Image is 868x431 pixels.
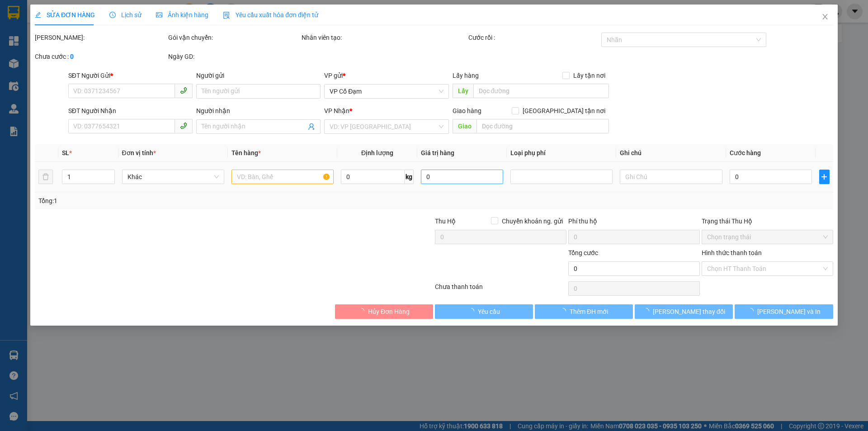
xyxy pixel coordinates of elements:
span: Thu Hộ [435,218,456,225]
button: Thêm ĐH mới [535,304,633,319]
span: Yêu cầu xuất hóa đơn điện tử [223,11,318,19]
div: Nhân viên tạo: [302,33,467,43]
span: edit [35,12,41,18]
span: [PERSON_NAME] thay đổi [653,307,725,317]
span: Lịch sử [109,11,142,19]
div: SĐT Người Nhận [68,106,193,116]
span: Thêm ĐH mới [570,307,608,317]
div: Gói vận chuyển: [168,33,300,43]
span: VP Cổ Đạm [330,85,443,98]
th: Ghi chú [617,144,726,162]
div: Trạng thái Thu Hộ [702,216,833,226]
div: Người gửi [196,71,321,81]
span: Ảnh kiện hàng [156,11,208,19]
th: Loại phụ phí [507,144,616,162]
button: plus [819,170,829,184]
span: loading [643,308,653,314]
span: Giá trị hàng [421,149,454,156]
span: Chuyển khoản ng. gửi [498,216,566,226]
span: Lấy tận nơi [570,71,609,81]
div: Phí thu hộ [568,216,700,230]
div: VP gửi [325,71,449,81]
div: Tổng: 1 [38,196,335,206]
div: [PERSON_NAME]: [35,33,166,43]
span: Cước hàng [730,149,761,156]
span: Chọn trạng thái [707,230,828,244]
div: Chưa thanh toán [434,282,567,298]
button: [PERSON_NAME] thay đổi [635,304,733,319]
span: loading [468,308,478,314]
label: Hình thức thanh toán [702,249,762,256]
span: VP Nhận [325,107,350,114]
span: Khác [127,170,219,184]
span: kg [405,170,414,184]
input: VD: Bàn, Ghế [231,170,334,184]
span: Đơn vị tính [122,149,156,156]
div: SĐT Người Gửi [68,71,193,81]
input: Dọc đường [473,84,609,98]
span: SỬA ĐƠN HÀNG [35,11,95,19]
div: Cước rồi : [468,33,600,43]
span: [PERSON_NAME] và In [757,307,821,317]
span: plus [820,173,829,180]
span: close [821,13,829,20]
span: Định lượng [361,149,393,156]
span: phone [180,87,187,94]
div: Người nhận [196,106,321,116]
span: Hủy Đơn Hàng [368,307,410,317]
b: 0 [70,53,74,60]
span: Lấy [453,84,473,98]
span: Tổng cước [568,249,598,256]
span: SL [62,149,70,156]
input: Ghi Chú [620,170,722,184]
button: [PERSON_NAME] và In [735,304,833,319]
span: clock-circle [109,12,116,18]
span: picture [156,12,162,18]
button: delete [38,170,53,184]
span: loading [358,308,368,314]
span: user-add [308,123,316,130]
span: loading [560,308,570,314]
span: Yêu cầu [478,307,500,317]
span: Tên hàng [231,149,261,156]
input: Dọc đường [476,119,609,133]
span: Lấy hàng [453,72,479,79]
span: [GEOGRAPHIC_DATA] tận nơi [519,106,609,116]
div: Chưa cước : [35,52,166,62]
button: Close [812,5,838,30]
span: Giao hàng [453,107,481,114]
span: loading [747,308,757,314]
button: Hủy Đơn Hàng [335,304,433,319]
button: Yêu cầu [435,304,533,319]
img: icon [223,12,230,19]
span: phone [180,122,187,129]
span: Giao [453,119,476,133]
div: Ngày GD: [168,52,300,62]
